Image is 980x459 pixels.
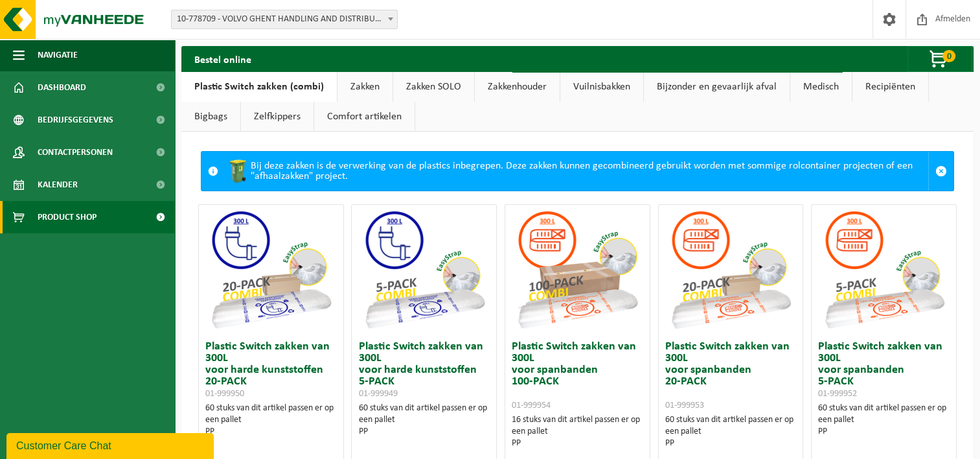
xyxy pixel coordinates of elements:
h3: Plastic Switch zakken van 300L voor spanbanden 5-PACK [818,341,950,399]
span: Dashboard [38,71,86,104]
span: 10-778709 - VOLVO GHENT HANDLING AND DISTRIBUTION - DESTELDONK [172,10,397,29]
img: 01-999949 [359,205,489,335]
button: 0 [907,46,972,72]
span: Bedrijfsgegevens [38,104,113,136]
span: 01-999950 [205,389,244,399]
img: WB-0240-HPE-GN-50.png [225,158,251,184]
h3: Plastic Switch zakken van 300L voor spanbanden 20-PACK [665,341,797,411]
div: PP [358,426,490,438]
a: Medisch [790,72,852,102]
div: 60 stuks van dit artikel passen er op een pallet [205,403,337,438]
div: 16 stuks van dit artikel passen er op een pallet [512,414,643,449]
span: 10-778709 - VOLVO GHENT HANDLING AND DISTRIBUTION - DESTELDONK [171,10,398,29]
img: 01-999952 [819,205,949,335]
a: Comfort artikelen [314,102,415,132]
h3: Plastic Switch zakken van 300L voor harde kunststoffen 5-PACK [358,341,490,399]
span: 01-999954 [512,401,551,410]
span: Navigatie [38,39,78,71]
a: Recipiënten [852,72,928,102]
span: Contactpersonen [38,136,113,169]
div: Bij deze zakken is de verwerking van de plastics inbegrepen. Deze zakken kunnen gecombineerd gebr... [225,152,928,191]
span: Product Shop [38,201,97,233]
span: Kalender [38,169,78,201]
h3: Plastic Switch zakken van 300L voor spanbanden 100-PACK [512,341,643,411]
h2: Bestel online [181,46,264,71]
a: Zelfkippers [241,102,313,132]
span: 01-999952 [818,389,857,399]
div: 60 stuks van dit artikel passen er op een pallet [818,403,950,438]
div: PP [205,426,337,438]
a: Bijzonder en gevaarlijk afval [644,72,790,102]
a: Sluit melding [928,152,953,191]
div: 60 stuks van dit artikel passen er op een pallet [358,403,490,438]
h3: Plastic Switch zakken van 300L voor harde kunststoffen 20-PACK [205,341,337,399]
div: PP [665,438,797,449]
img: 01-999954 [512,205,642,335]
a: Vuilnisbakken [560,72,643,102]
span: 01-999953 [665,401,704,410]
span: 01-999949 [358,389,397,399]
span: 0 [942,50,955,62]
a: Zakken SOLO [393,72,474,102]
a: Bigbags [181,102,240,132]
a: Zakken [337,72,393,102]
a: Zakkenhouder [475,72,560,102]
iframe: chat widget [6,430,216,459]
img: 01-999950 [206,205,336,335]
a: Plastic Switch zakken (combi) [181,72,337,102]
div: PP [512,438,643,449]
div: PP [818,426,950,438]
div: 60 stuks van dit artikel passen er op een pallet [665,414,797,449]
img: 01-999953 [666,205,795,335]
